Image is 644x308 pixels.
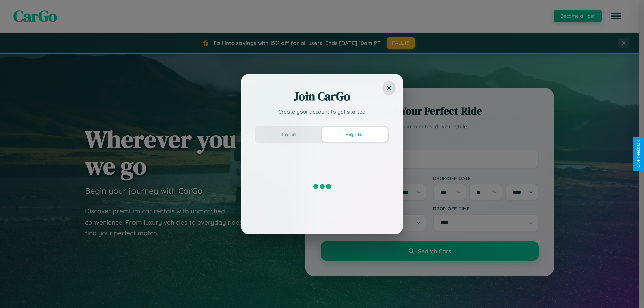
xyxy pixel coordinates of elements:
iframe: Intercom live chat [7,285,23,301]
button: Sign Up [322,127,388,142]
div: Give Feedback [636,140,641,168]
p: Create your account to get started [255,108,389,116]
h2: Join CarGo [255,88,389,104]
button: Login [256,127,322,142]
